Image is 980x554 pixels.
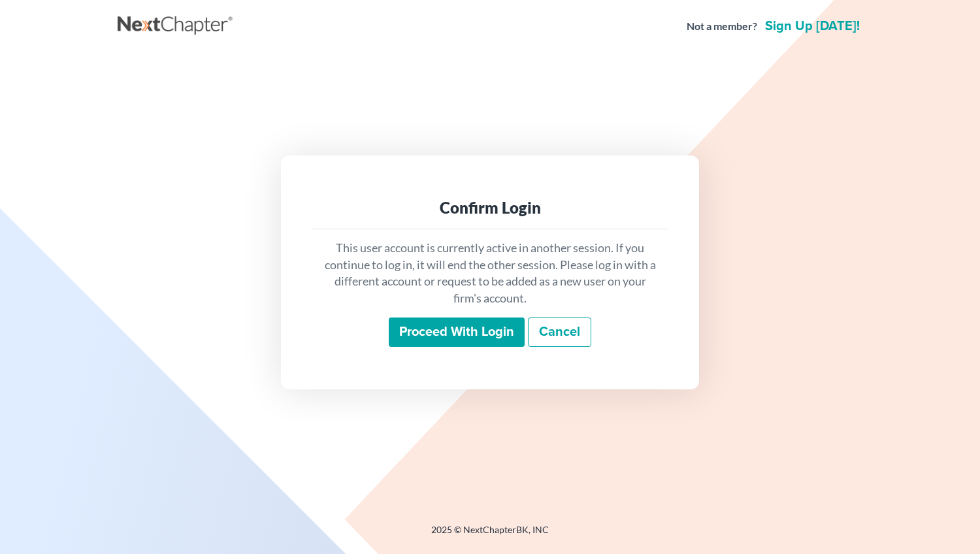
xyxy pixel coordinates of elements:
[323,240,657,307] p: This user account is currently active in another session. If you continue to log in, it will end ...
[323,197,657,218] div: Confirm Login
[389,318,525,348] input: Proceed with login
[762,20,862,33] a: Sign up [DATE]!
[118,523,862,547] div: 2025 © NextChapterBK, INC
[687,19,757,34] strong: Not a member?
[528,318,591,348] a: Cancel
